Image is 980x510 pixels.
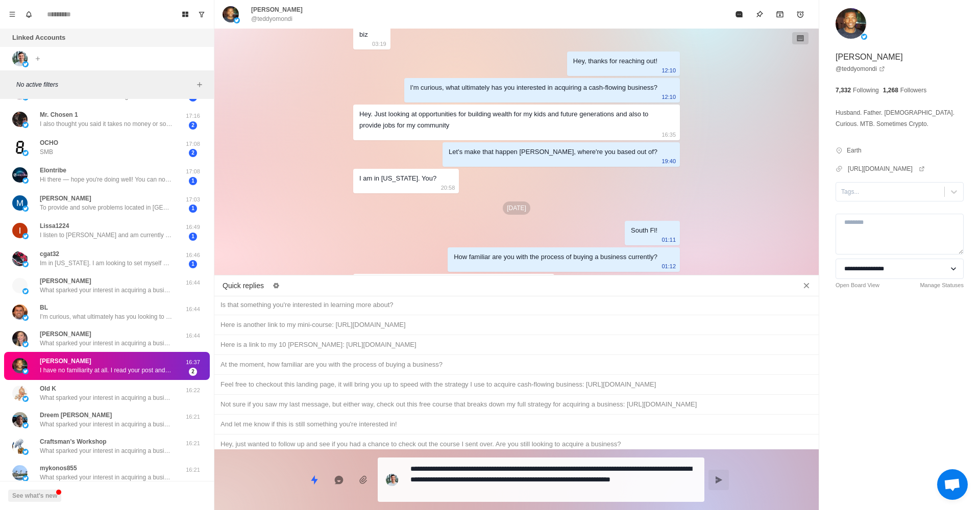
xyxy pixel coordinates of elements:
img: picture [22,422,29,428]
button: Show unread conversations [193,6,210,22]
p: 17:03 [180,195,206,204]
img: picture [22,233,29,239]
button: Close quick replies [798,277,815,294]
p: Elontribe [40,166,66,175]
img: picture [12,51,28,66]
p: I also thought you said it takes no money or something [40,119,173,129]
a: Open chat [937,469,968,500]
p: 16:21 [180,466,206,474]
p: I listen to [PERSON_NAME] and am currently in his mastermind. He mentioned you recently in one of... [40,231,173,240]
button: Send message [708,470,729,490]
p: 16:44 [180,331,206,340]
div: South Fl! [631,225,657,236]
img: picture [234,17,240,23]
img: picture [12,358,28,373]
img: picture [12,278,28,293]
div: I'm curious, what ultimately has you interested in acquiring a cash-flowing business? [410,82,657,93]
img: picture [22,396,29,402]
div: Hey, just wanted to follow up and see if you had a chance to check out the course I sent over. Ar... [220,439,813,450]
span: 1 [189,233,197,241]
p: [DATE] [503,201,530,215]
p: 17:08 [180,167,206,176]
button: Board View [177,6,193,22]
p: Husband. Father. [DEMOGRAPHIC_DATA]. Curious. MTB. Sometimes Crypto. [836,107,964,130]
div: biz [359,29,368,40]
p: Earth [847,146,862,155]
button: Notifications [20,6,37,22]
img: picture [12,412,28,427]
button: Add filters [193,79,206,91]
button: Add reminder [790,4,811,24]
p: What sparked your interest in acquiring a business, and where are you located? I might be able to... [40,420,173,429]
p: 20:58 [441,182,455,193]
span: 2 [189,368,197,376]
p: What sparked your interest in acquiring a business, and where are you located? I might be able to... [40,473,173,482]
div: Hey. Just looking at opportunities for building wealth for my kids and future generations and als... [359,109,657,131]
img: picture [22,122,29,128]
img: picture [22,261,29,267]
button: Pin [749,4,770,24]
p: Following [853,86,879,95]
img: picture [12,223,28,238]
div: Is that something you're interested in learning more about? [220,299,813,311]
p: [PERSON_NAME] [836,51,903,63]
p: cgat32 [40,249,59,259]
p: SMB [40,147,53,157]
div: Hey, thanks for reaching out! [573,56,657,67]
p: [PERSON_NAME] [40,276,91,286]
button: Edit quick replies [268,277,284,294]
p: No active filters [16,80,193,89]
img: picture [22,475,29,481]
a: @teddyomondi [836,64,885,73]
p: What sparked your interest in acquiring a business, and where are you located? I might be able to... [40,339,173,348]
p: Hi there — hope you're doing well! You can now access original shares (Primary Market) of [PERSON... [40,175,173,184]
p: Quick replies [223,280,264,291]
img: picture [12,140,28,155]
img: picture [22,315,29,321]
p: 16:35 [661,129,676,140]
div: Here is another link to my mini-course: [URL][DOMAIN_NAME] [220,319,813,330]
p: 16:21 [180,413,206,421]
p: Lissa1224 [40,221,69,231]
p: 12:10 [661,65,676,76]
p: mykonos855 [40,464,77,473]
span: 2 [189,121,197,130]
button: Add account [32,53,44,65]
p: 16:49 [180,223,206,232]
div: Feel free to checkout this landing page, it will bring you up to speed with the strategy I use to... [220,379,813,390]
button: Add media [353,470,374,490]
a: Open Board View [836,281,879,290]
div: How familiar are you with the process of buying a business currently? [454,251,657,263]
button: Menu [4,6,20,22]
span: 1 [189,205,197,213]
p: 01:12 [661,261,676,272]
p: [PERSON_NAME] [40,329,91,339]
div: Here is a link to my 10 [PERSON_NAME]: [URL][DOMAIN_NAME] [220,339,813,350]
p: What sparked your interest in acquiring a business, and where are you located? I might be able to... [40,393,173,402]
img: picture [12,304,28,320]
p: [PERSON_NAME] [40,356,91,366]
p: [PERSON_NAME] [251,5,303,14]
div: Let's make that happen [PERSON_NAME], where're you based out of? [449,146,657,158]
p: [PERSON_NAME] [40,194,91,203]
p: What sparked your interest in acquiring a business, and where are you located? I might be able to... [40,286,173,295]
p: 16:22 [180,386,206,395]
span: 1 [189,260,197,268]
button: Mark as read [729,4,749,24]
p: 17:16 [180,112,206,120]
p: 19:40 [661,156,676,167]
p: 7,332 [836,86,851,95]
img: picture [22,449,29,455]
img: picture [223,6,239,22]
button: See what's new [8,490,61,502]
img: picture [12,465,28,480]
img: picture [22,368,29,374]
div: And let me know if this is still something you're interested in! [220,419,813,430]
img: picture [12,331,28,346]
span: 2 [189,149,197,157]
p: Dreem [PERSON_NAME] [40,411,112,420]
img: picture [12,112,28,127]
p: Craftsman’s Workshop [40,437,107,446]
p: 1,268 [883,86,898,95]
img: picture [22,177,29,184]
